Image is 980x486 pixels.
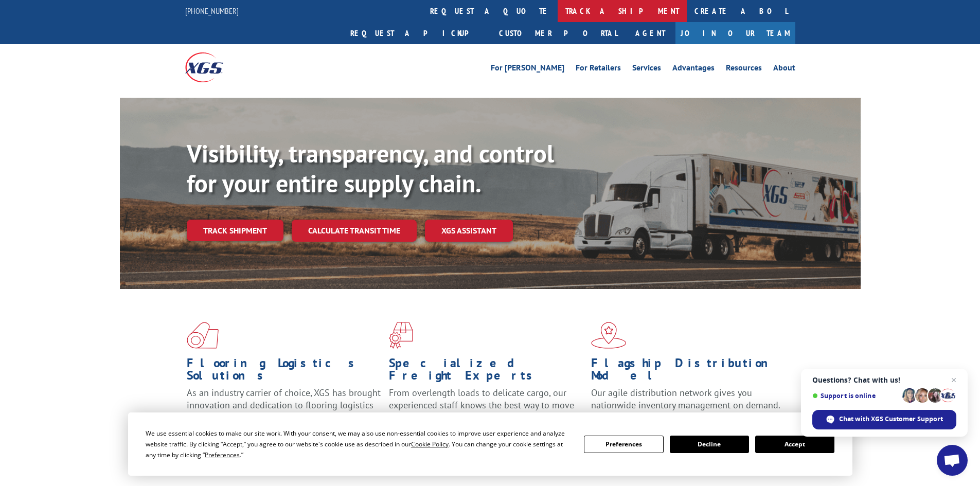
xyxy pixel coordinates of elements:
[343,22,491,44] a: Request a pickup
[389,357,583,387] h1: Specialized Freight Experts
[632,64,661,75] a: Services
[187,387,381,423] span: As an industry carrier of choice, XGS has brought innovation and dedication to flooring logistics...
[425,220,513,242] a: XGS ASSISTANT
[411,440,449,448] span: Cookie Policy
[591,322,627,349] img: xgs-icon-flagship-distribution-model-red
[726,64,762,75] a: Resources
[187,322,219,349] img: xgs-icon-total-supply-chain-intelligence-red
[672,64,715,75] a: Advantages
[491,64,564,75] a: For [PERSON_NAME]
[675,22,795,44] a: Join Our Team
[937,445,968,476] div: Open chat
[812,392,899,400] span: Support is online
[187,137,554,199] b: Visibility, transparency, and control for your entire supply chain.
[128,412,852,476] div: Cookie Consent Prompt
[591,357,786,387] h1: Flagship Distribution Model
[185,6,239,16] a: [PHONE_NUMBER]
[591,387,780,411] span: Our agile distribution network gives you nationwide inventory management on demand.
[187,357,381,387] h1: Flooring Logistics Solutions
[389,387,583,433] p: From overlength loads to delicate cargo, our experienced staff knows the best way to move your fr...
[839,415,943,424] span: Chat with XGS Customer Support
[670,436,749,453] button: Decline
[576,64,621,75] a: For Retailers
[389,322,413,349] img: xgs-icon-focused-on-flooring-red
[625,22,675,44] a: Agent
[187,220,283,241] a: Track shipment
[205,451,240,459] span: Preferences
[812,410,956,429] div: Chat with XGS Customer Support
[948,374,960,386] span: Close chat
[491,22,625,44] a: Customer Portal
[146,428,572,460] div: We use essential cookies to make our site work. With your consent, we may also use non-essential ...
[584,436,663,453] button: Preferences
[812,376,956,384] span: Questions? Chat with us!
[755,436,834,453] button: Accept
[292,220,417,242] a: Calculate transit time
[773,64,795,75] a: About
